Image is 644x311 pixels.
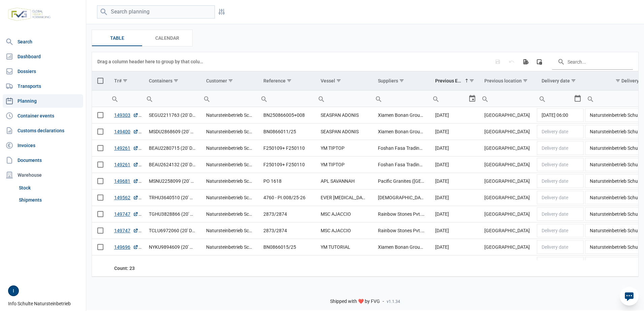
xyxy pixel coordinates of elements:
[201,255,258,272] td: Natursteinbetrieb Schulte GmbH
[258,91,270,107] div: Search box
[97,228,103,234] div: Select row
[258,107,315,124] td: BN250866005+008
[542,78,570,83] div: Delivery date
[258,255,315,272] td: BN0866015/25
[3,168,83,182] div: Warehouse
[92,52,638,277] div: Data grid with 23 rows and 11 columns
[114,211,138,217] a: 149747
[430,107,479,124] td: [DATE]
[258,71,315,91] td: Column Reference
[430,222,479,239] td: [DATE]
[258,91,315,107] td: Filter cell
[201,140,258,157] td: Natursteinbetrieb Schulte GmbH
[542,178,568,184] span: Delivery date
[373,157,430,173] td: Foshan Fasa Trading Co., Ltd.
[315,255,373,272] td: YM TUTORIAL
[542,244,568,250] span: Delivery date
[430,255,479,272] td: [DATE]
[143,206,201,222] td: TGHU3828866 (20' DV)
[3,65,83,78] a: Dossiers
[258,206,315,222] td: 2873/2874
[3,94,83,108] a: Planning
[469,78,474,83] span: Show filter options for column 'Previous ETA'
[479,222,536,239] td: [GEOGRAPHIC_DATA]
[536,71,584,91] td: Column Delivery date
[143,140,201,157] td: BEAU2280715 (20' DV)
[315,239,373,255] td: YM TUTORIAL
[110,34,124,42] span: Table
[109,91,121,107] div: Search box
[523,78,528,83] span: Show filter options for column 'Previous location'
[479,189,536,206] td: [GEOGRAPHIC_DATA]
[114,161,138,168] a: 149261
[574,91,582,107] div: Select
[430,157,479,173] td: [DATE]
[201,189,258,206] td: Natursteinbetrieb Schulte GmbH
[430,173,479,189] td: [DATE]
[468,91,476,107] div: Select
[373,107,430,124] td: Xiamen Bonan Group Co., Ltd.
[387,299,400,304] span: v1.1.34
[430,71,479,91] td: Column Previous ETA
[315,71,373,91] td: Column Vessel
[114,265,138,272] div: Tr# Count: 23
[143,222,201,239] td: TCLU6972060 (20' DV)
[258,157,315,173] td: F250109+ F250110
[143,189,201,206] td: TRHU3640510 (20' DV)
[228,78,233,83] span: Show filter options for column 'Customer'
[378,78,398,83] div: Suppliers
[430,124,479,140] td: [DATE]
[109,71,143,91] td: Column Tr#
[315,107,373,124] td: SEASPAN ADONIS
[143,107,201,124] td: SEGU2211763 (20' DV)
[330,299,380,305] span: Shipped with ❤️ by FVG
[542,228,568,233] span: Delivery date
[336,78,341,83] span: Show filter options for column 'Vessel'
[143,239,201,255] td: NYKU9894609 (20' DV)
[114,194,138,201] a: 149562
[373,71,430,91] td: Column Suppliers
[315,91,373,107] input: Filter cell
[615,78,620,83] span: Show filter options for column 'Delivery location'
[430,206,479,222] td: [DATE]
[201,91,213,107] div: Search box
[519,56,532,68] div: Export all data to Excel
[97,178,103,184] div: Select row
[479,157,536,173] td: [GEOGRAPHIC_DATA]
[201,91,258,107] td: Filter cell
[373,239,430,255] td: Xiamen Bonan Group Co., Ltd.
[173,78,179,83] span: Show filter options for column 'Containers'
[315,91,327,107] div: Search box
[97,211,103,217] div: Select row
[373,91,430,107] td: Filter cell
[479,124,536,140] td: [GEOGRAPHIC_DATA]
[258,239,315,255] td: BN0866015/25
[373,140,430,157] td: Foshan Fasa Trading Co., Ltd.
[584,91,597,107] div: Search box
[373,222,430,239] td: Rainbow Stones Pvt. Ltd.
[114,145,138,151] a: 149261
[3,109,83,123] a: Container events
[3,153,83,167] a: Documents
[321,78,335,83] div: Vessel
[315,157,373,173] td: YM TIPTOP
[201,107,258,124] td: Natursteinbetrieb Schulte GmbH
[258,124,315,140] td: BN0866011/25
[149,78,172,83] div: Containers
[542,211,568,217] span: Delivery date
[97,112,103,118] div: Select row
[258,189,315,206] td: 4760 - PI.008/25-26
[479,107,536,124] td: [GEOGRAPHIC_DATA]
[542,145,568,151] span: Delivery date
[97,145,103,151] div: Select row
[536,91,548,107] div: Search box
[315,173,373,189] td: APL SAVANNAH
[430,91,479,107] td: Filter cell
[430,140,479,157] td: [DATE]
[114,128,138,135] a: 149400
[373,206,430,222] td: Rainbow Stones Pvt. Ltd.
[201,91,258,107] input: Filter cell
[479,140,536,157] td: [GEOGRAPHIC_DATA]
[97,195,103,201] div: Select row
[143,91,201,107] input: Filter cell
